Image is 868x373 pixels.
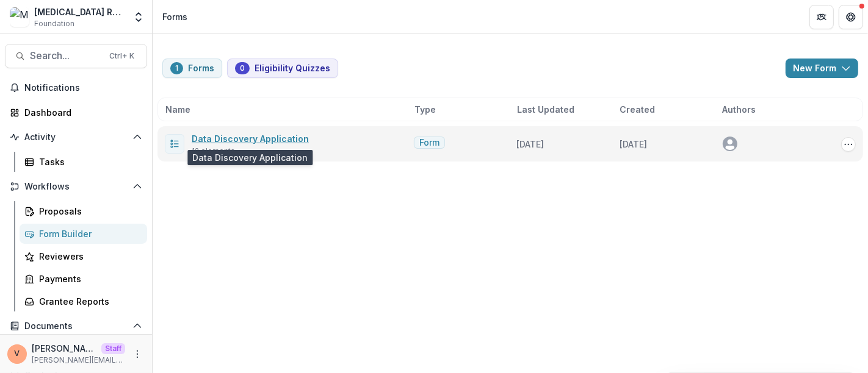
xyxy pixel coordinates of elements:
[107,49,137,63] div: Ctrl + K
[34,18,74,29] span: Foundation
[20,246,147,266] a: Reviewers
[20,152,147,172] a: Tasks
[39,227,137,240] div: Form Builder
[157,8,192,26] nav: breadcrumb
[620,103,655,116] span: Created
[30,50,102,62] span: Search...
[162,59,222,78] button: Forms
[5,127,147,147] button: Open Activity
[419,138,439,148] span: Form
[240,64,245,73] span: 0
[809,5,834,29] button: Partners
[722,103,756,116] span: Authors
[5,102,147,123] a: Dashboard
[517,139,544,149] span: [DATE]
[39,272,137,285] div: Payments
[39,155,137,168] div: Tasks
[20,291,147,311] a: Grantee Reports
[841,137,856,152] button: Options
[227,59,338,78] button: Eligibility Quizzes
[5,177,147,196] button: Open Workflows
[32,355,125,366] p: [PERSON_NAME][EMAIL_ADDRESS][DOMAIN_NAME]
[786,59,858,78] button: New Form
[175,64,178,73] span: 1
[130,347,145,361] button: More
[162,10,187,23] div: Forms
[20,224,147,244] a: Form Builder
[517,103,574,116] span: Last Updated
[34,5,125,18] div: [MEDICAL_DATA] Research Fund Workflow Sandbox
[10,7,29,27] img: Misophonia Research Fund Workflow Sandbox
[24,182,128,192] span: Workflows
[39,250,137,263] div: Reviewers
[39,295,137,308] div: Grantee Reports
[24,83,142,93] span: Notifications
[414,103,436,116] span: Type
[192,133,309,144] a: Data Discovery Application
[192,146,235,157] span: 12 elements
[24,132,128,143] span: Activity
[839,5,863,29] button: Get Help
[101,343,125,354] p: Staff
[5,316,147,336] button: Open Documents
[5,78,147,98] button: Notifications
[620,139,647,149] span: [DATE]
[130,5,147,29] button: Open entity switcher
[39,205,137,218] div: Proposals
[20,269,147,289] a: Payments
[32,342,96,355] p: [PERSON_NAME]
[5,44,147,68] button: Search...
[24,321,128,332] span: Documents
[165,103,190,116] span: Name
[723,137,737,151] svg: avatar
[20,201,147,221] a: Proposals
[15,350,20,358] div: Venkat
[24,106,137,119] div: Dashboard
